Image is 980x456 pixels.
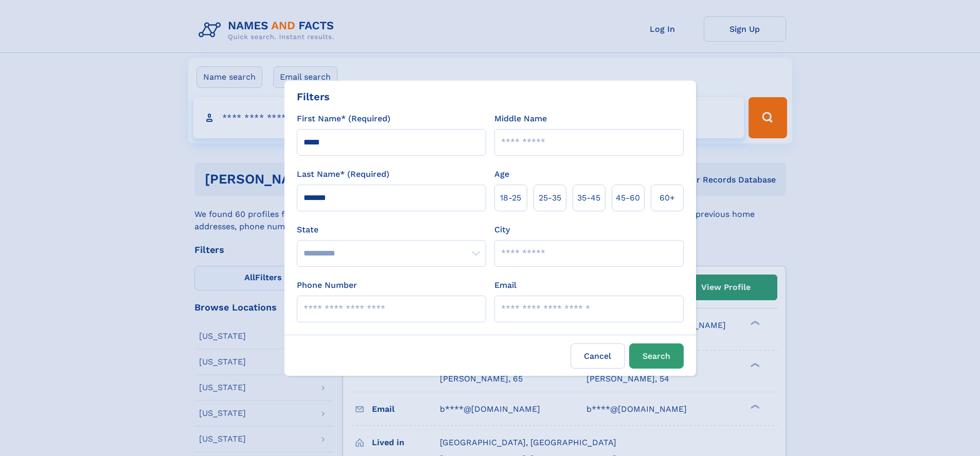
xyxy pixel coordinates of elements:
[500,192,521,204] span: 18‑25
[577,192,600,204] span: 35‑45
[571,343,625,369] label: Cancel
[297,89,330,104] div: Filters
[297,113,390,125] label: First Name* (Required)
[494,224,510,236] label: City
[616,192,640,204] span: 45‑60
[660,192,675,204] span: 60+
[494,168,509,180] label: Age
[297,279,357,291] label: Phone Number
[297,168,389,180] label: Last Name* (Required)
[629,343,684,369] button: Search
[539,192,561,204] span: 25‑35
[494,113,547,125] label: Middle Name
[297,224,486,236] label: State
[494,279,516,291] label: Email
